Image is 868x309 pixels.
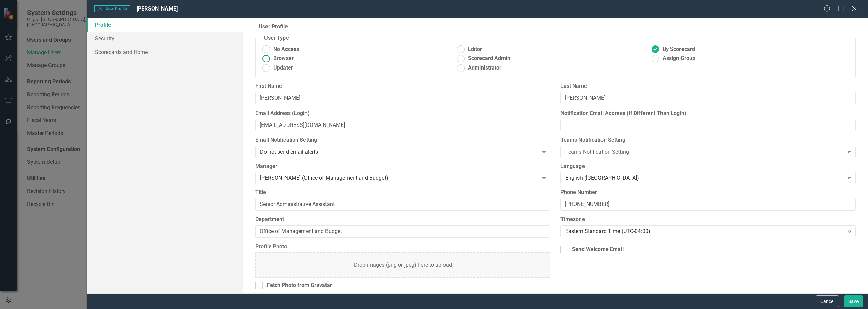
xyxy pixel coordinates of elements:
[663,45,695,53] span: By Scorecard
[468,64,501,72] span: Administrator
[255,243,551,251] label: Profile Photo
[572,246,624,253] div: Send Welcome Email
[255,23,291,31] legend: User Profile
[468,55,510,62] span: Scorecard Admin
[87,32,243,45] a: Security
[560,189,856,196] label: Phone Number
[560,82,856,90] label: Last Name
[255,82,551,90] label: First Name
[87,45,243,59] a: Scorecards and Home
[273,55,294,62] span: Browser
[560,216,856,224] label: Timezone
[255,216,551,224] label: Department
[87,18,243,32] a: Profile
[354,261,452,269] div: Drop images (png or jpeg) here to upload
[560,136,856,144] label: Teams Notification Setting
[255,189,551,196] label: Title
[844,295,863,307] button: Save
[560,162,856,170] label: Language
[94,5,130,12] span: User Profile
[260,174,538,182] div: [PERSON_NAME] (Office of Management and Budget)
[261,34,292,42] legend: User Type
[260,148,538,156] div: Do not send email alerts
[267,282,332,289] div: Fetch Photo from Gravatar
[255,110,551,117] label: Email Address (Login)
[565,174,844,182] div: English ([GEOGRAPHIC_DATA])
[273,64,293,72] span: Updater
[137,5,178,12] span: [PERSON_NAME]
[468,45,482,53] span: Editor
[663,55,695,62] span: Assign Group
[560,110,856,117] label: Notification Email Address (If Different Than Login)
[565,148,844,156] div: Teams Notification Setting
[565,227,844,235] div: Eastern Standard Time (UTC-04:00)
[273,45,299,53] span: No Access
[816,295,839,307] button: Cancel
[255,136,551,144] label: Email Notification Setting
[255,162,551,170] label: Manager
